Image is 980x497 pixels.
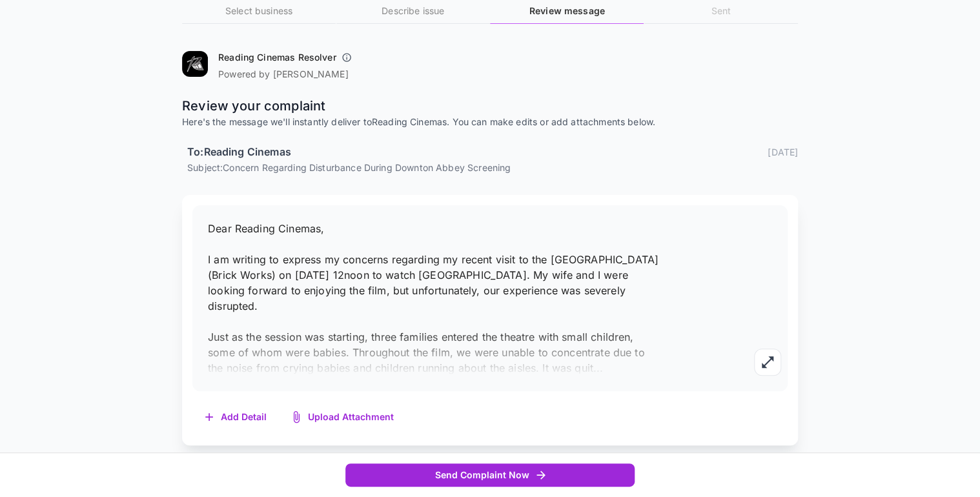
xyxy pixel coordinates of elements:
span: ... [593,361,603,374]
h6: Select business [182,4,336,18]
h6: Review message [490,4,644,18]
button: Upload Attachment [280,404,407,431]
h6: To: Reading Cinemas [187,144,291,161]
span: Dear Reading Cinemas, I am writing to express my concerns regarding my recent visit to the [GEOGR... [208,222,658,374]
p: Subject: Concern Regarding Disturbance During Downton Abbey Screening [187,161,798,174]
h6: Describe issue [336,4,490,18]
p: Powered by [PERSON_NAME] [218,68,357,81]
button: Add Detail [192,404,280,431]
p: [DATE] [768,145,798,159]
p: Review your complaint [182,96,798,116]
button: Send Complaint Now [345,463,635,487]
p: Here's the message we'll instantly deliver to Reading Cinemas . You can make edits or add attachm... [182,116,798,128]
h6: Reading Cinemas Resolver [218,51,336,64]
h6: Sent [644,4,798,18]
img: Reading Cinemas [182,51,208,77]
